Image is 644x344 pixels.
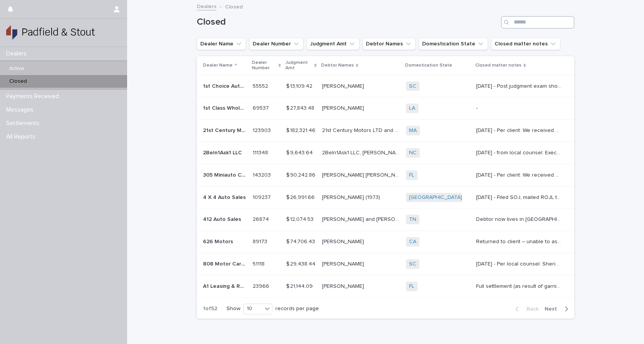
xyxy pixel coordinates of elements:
p: 23966 [253,282,271,290]
tr: 21st Century Motors LTD.21st Century Motors LTD. 123903123903 $ 182,321.46$ 182,321.46 21st Centu... [197,120,574,142]
a: TN [409,216,416,223]
p: Dealer Number [252,58,277,73]
p: $ 90,242.86 [286,170,317,179]
a: CA [409,239,416,245]
p: 109237 [253,193,272,201]
p: 26874 [253,215,270,223]
tr: 626 Motors626 Motors 8917389173 $ 74,706.43$ 74,706.43 [PERSON_NAME][PERSON_NAME] CA Returned to ... [197,231,574,253]
p: $ 26,991.66 [286,193,316,201]
p: Debtor now lives in Eufaula, OK. Talked to Alan and with the judgment amount and no assets, we ar... [476,215,563,223]
p: 808 Motor Cars Inc. [203,259,248,267]
p: 12/17/24 - Per client: We received notice this morning that the Damon Gagnon filed a Ch. 13 Bk. P... [476,126,563,134]
p: 4 X 4 Auto Sales [203,193,247,201]
p: 1/19/24 - Filed SOJ, mailed ROJL to Barbara Sanchez at Neel Title Corporation. (nb) [476,193,563,201]
p: $ 29,438.44 [286,259,317,267]
p: Closed [225,2,243,10]
p: Messages [3,106,40,114]
p: Active [3,65,30,72]
p: 1st Choice Auto, LLC [203,82,248,90]
p: [PERSON_NAME] [322,259,366,267]
h1: Closed [197,17,498,28]
tr: 1st Class Wholesale1st Class Wholesale 6953769537 $ 27,843.48$ 27,843.48 [PERSON_NAME][PERSON_NAM... [197,97,574,120]
p: 305 Miniauto Corp. [203,170,248,179]
p: 51118 [253,259,266,267]
p: 1st Class Wholesale [203,104,248,112]
p: Randall Lavon McCall and Clint Jerome Ackerman [322,215,401,223]
p: 626 Motors [203,237,235,245]
a: FL [409,172,414,179]
p: 111348 [253,148,270,156]
p: $ 13,109.42 [286,82,314,90]
p: $ 74,706.43 [286,237,317,245]
p: Dealers [3,50,33,57]
p: [PERSON_NAME] (1973) [322,193,382,201]
p: - [476,104,479,112]
p: A1 Leasing & Rentals, Inc. [203,282,248,290]
div: 10 [244,305,262,313]
p: 143203 [253,170,272,179]
a: LA [409,105,415,112]
p: 55552 [253,82,270,90]
p: 2BeIn1Ask1 LLC [203,148,243,156]
a: SC [409,83,416,90]
p: 11/21/24 - Per local counsel: Sheriff’s execution returned unsatisfied. Bank account levies came ... [476,259,563,267]
span: Next [545,306,562,312]
p: 69537 [253,104,270,112]
button: Domestication State [419,38,488,50]
p: [PERSON_NAME] [322,82,366,90]
p: Returned to client – unable to assist with CA counsel after repeated efforts. [476,237,563,245]
p: Closed [3,78,33,85]
p: 123903 [253,126,272,134]
a: MA [409,127,417,134]
a: NC [409,150,417,156]
button: Back [509,306,542,312]
p: Settlements [3,120,45,127]
p: Payments Received [3,93,65,100]
p: $ 21,144.09 [286,282,314,290]
p: $ 182,321.46 [286,126,317,134]
p: records per page [275,306,319,312]
tr: 2BeIn1Ask1 LLC2BeIn1Ask1 LLC 111348111348 $ 9,643.64$ 9,643.64 2BeIn1Ask1 LLC, [PERSON_NAME] [PER... [197,142,574,164]
input: Search [501,16,574,28]
p: Closed matter notes [475,61,522,70]
a: SC [409,261,416,267]
p: 21st Century Motors LTD and Damon F Gagnon [322,126,401,134]
button: Debtor Names [362,38,416,50]
p: $ 12,074.53 [286,215,315,223]
p: $ 27,843.48 [286,104,316,112]
p: Domestication State [405,61,452,70]
tr: 808 Motor Cars Inc.808 Motor Cars Inc. 5111851118 $ 29,438.44$ 29,438.44 [PERSON_NAME][PERSON_NAM... [197,253,574,275]
p: Dealer Name [203,61,233,70]
button: Next [542,306,574,312]
tr: 412 Auto Sales412 Auto Sales 2687426874 $ 12,074.53$ 12,074.53 [PERSON_NAME] and [PERSON_NAME][PE... [197,209,574,231]
p: 412 Auto Sales [203,215,243,223]
tr: 305 Miniauto Corp.305 Miniauto Corp. 143203143203 $ 90,242.86$ 90,242.86 [PERSON_NAME] [PERSON_NA... [197,164,574,186]
p: Judgment Amt [285,58,312,73]
p: 89173 [253,237,269,245]
button: Closed matter notes [491,38,560,50]
p: 10/9/24 - from local counsel: Execution returned unsatisfied the sheriff. Both PGs have poor cred... [476,148,563,156]
a: [GEOGRAPHIC_DATA] [409,194,462,201]
img: gSPaZaQw2XYDTaYHK8uQ [6,25,95,40]
a: Dealers [197,2,216,10]
p: 21st Century Motors LTD. [203,126,248,134]
span: Back [522,306,538,312]
a: FL [409,283,414,290]
button: Dealer Number [249,38,304,50]
p: [PERSON_NAME] [322,282,366,290]
button: Judgment Amt [307,38,359,50]
p: 2BeIn1Ask1 LLC, Lotharius Jamaal Bell [322,148,401,156]
p: Debtor Names [321,61,354,70]
button: Dealer Name [197,38,246,50]
p: [PERSON_NAME] [322,104,366,112]
p: 8/12/24 - Post judgment exam showed no tax returns filed in the last 3 years, no equity in real e... [476,82,563,90]
tr: 1st Choice Auto, LLC1st Choice Auto, LLC 5555255552 $ 13,109.42$ 13,109.42 [PERSON_NAME][PERSON_N... [197,75,574,97]
tr: A1 Leasing & Rentals, Inc.A1 Leasing & Rentals, Inc. 2396623966 $ 21,144.09$ 21,144.09 [PERSON_NA... [197,275,574,297]
p: [PERSON_NAME] [PERSON_NAME] [322,170,401,179]
p: $ 9,643.64 [286,148,314,156]
p: [PERSON_NAME] [322,237,366,245]
p: All Reports [3,133,42,140]
p: Full settlement (as result of garnishment) payment received 4/24/23. [476,282,563,290]
tr: 4 X 4 Auto Sales4 X 4 Auto Sales 109237109237 $ 26,991.66$ 26,991.66 [PERSON_NAME] (1973)[PERSON_... [197,186,574,209]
